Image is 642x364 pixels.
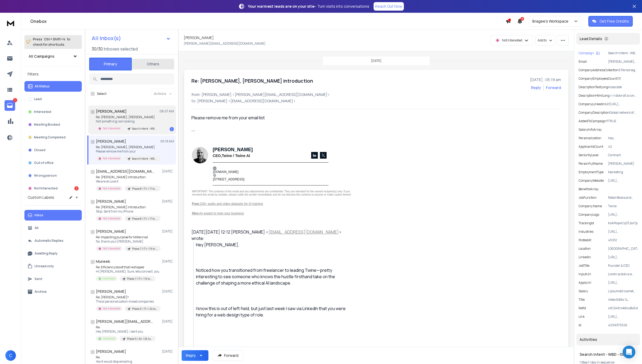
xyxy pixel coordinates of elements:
button: Unread only [24,261,82,272]
p: jobTitle [579,264,589,268]
img: photo [192,147,208,163]
p: Please remove me from your [96,149,160,154]
p: Re: Impacting purpose for Millennial [96,235,160,239]
p: Lead Details [580,36,602,41]
p: Lorem ip dolo si a consect ad elit 340s+ doeiusmod tempori utl 22e+ dolorem aliqua 931 enimadmin.... [608,272,638,276]
img: twitter [320,152,327,159]
p: Closed [34,148,45,152]
div: Forward [546,85,561,90]
p: companyLinkedinUrl [579,102,610,106]
p: 3 Parsonage Manchester UK M3 2HS GB [619,68,638,72]
a: Free:150+ audio and video datasets for AI training [192,202,263,206]
a: Hire:An expert to help your business [192,211,244,215]
button: C [5,350,16,361]
p: Video Editor & Graphic Designer – Contract [608,298,638,302]
p: 1 [13,98,17,102]
button: Reply [182,350,208,361]
p: Meeting Booked [34,122,60,127]
p: Not something I am looking [96,119,160,124]
p: Phase 6 / IT+ / 24 to End [132,307,157,311]
p: 05:19 AM [160,139,174,143]
p: Not Interested [103,156,120,160]
button: Not Interested1 [24,183,82,194]
p: Twine [608,204,638,208]
button: Meeting Completed [24,132,82,143]
button: Awaiting Reply [24,248,82,259]
span: Twine / Twine AI [222,154,250,158]
p: [PERSON_NAME][EMAIL_ADDRESS][DOMAIN_NAME] [608,60,638,64]
p: Not Interested [103,126,120,130]
h3: Custom Labels [28,195,54,200]
p: Get Free Credits [600,19,629,24]
p: [DATE] [162,349,174,354]
p: Interested [103,277,115,281]
p: TRUE [608,119,638,123]
p: Hi [PERSON_NAME], Sure, lets connect. you [96,269,159,274]
button: Lead [24,94,82,104]
a: [STREET_ADDRESS] [213,177,245,181]
p: companyWebsite [579,179,604,183]
p: benefitsArray [579,187,598,191]
h1: All Inbox(s) [92,36,121,41]
p: inputUrl [579,272,591,276]
button: Primary [89,58,132,70]
p: jobFunction [579,196,597,200]
p: to: [PERSON_NAME] <[EMAIL_ADDRESS][DOMAIN_NAME]> [191,98,561,104]
button: Others [132,58,174,70]
button: Closed [24,145,82,155]
p: companyAddressCollection [579,68,619,72]
button: Meeting Booked [24,119,82,130]
p: Re: [PERSON_NAME], [PERSON_NAME] [96,145,160,149]
p: companyEmployeesCount [579,77,617,81]
p: Phase 5 / AI+ / 26 to 17 [127,337,152,341]
button: Wrong person [24,170,82,181]
p: Interested [34,110,51,114]
p: Phase 7 / IT+ / 19 to End [127,277,152,281]
img: icon [213,167,216,170]
p: personFullName [579,162,603,166]
p: descriptionHtmlLong [579,94,610,98]
p: We are ok Love it [96,179,160,184]
button: Forward [213,350,243,361]
button: Automatic Replies [24,235,82,246]
h1: Search Intent - WBD - 001 [580,352,637,357]
button: Archive [24,286,82,297]
p: [URL][DOMAIN_NAME] [608,255,638,259]
p: 42 [608,145,638,149]
p: 08:07 AM [160,109,174,113]
button: Reply [531,85,541,90]
p: Contract [608,153,638,157]
p: companyDescription [579,111,609,115]
p: Not Interested [502,38,522,43]
h1: Muneeb [96,259,110,264]
a: 1 [5,100,15,111]
p: [DATE] [162,259,174,264]
button: Sent [24,274,82,284]
p: seniorityLevel [579,153,598,157]
button: All Campaigns [24,51,82,62]
p: Re: Efficiency boost that reshaped [96,265,159,269]
p: Email [579,60,587,64]
p: [URL][DOMAIN_NAME] [608,213,638,217]
span: [DOMAIN_NAME] [213,170,238,174]
span: 2 [520,17,524,21]
p: 4299375526 [608,323,638,327]
a: Reach Out Now [374,2,404,11]
p: Not Interested [34,186,58,191]
p: companyLogo [579,213,599,217]
p: Press to check for shortcuts. [33,37,70,47]
p: from: [PERSON_NAME] <[PERSON_NAME][EMAIL_ADDRESS][DOMAIN_NAME]> [191,92,561,97]
p: Hey [PERSON_NAME], Noticed how you transitioned from freelancer to leading Twine—pretty interesti... [608,136,638,140]
p: xXCS4fcvVe5coBvExBaGVA== [608,306,638,310]
p: [DATE] [162,199,174,204]
p: Campaign [579,51,594,55]
p: Founder & CEO [608,264,638,268]
p: [DATE] [162,289,174,294]
button: Inbox [24,210,82,221]
strong: Your warmest leads are on your site [248,4,314,9]
p: [URL][DOMAIN_NAME] [608,230,638,234]
p: Not Interested [103,307,120,311]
